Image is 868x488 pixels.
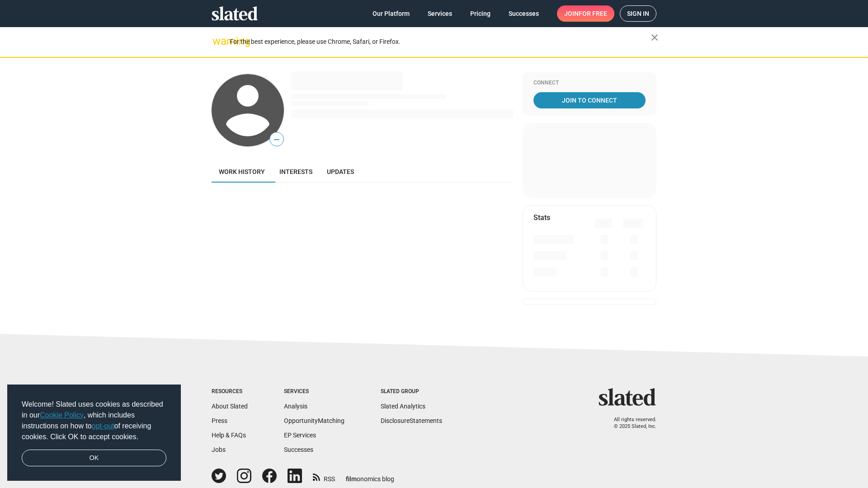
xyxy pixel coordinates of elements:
[564,5,607,22] span: Join
[284,403,307,410] a: Analysis
[270,134,283,145] span: —
[7,385,181,481] div: cookieconsent
[212,417,227,424] a: Press
[365,5,417,22] a: Our Platform
[212,446,226,453] a: Jobs
[212,432,246,439] a: Help & FAQs
[535,92,644,108] span: Join To Connect
[557,5,614,22] a: Joinfor free
[313,469,335,483] a: RSS
[279,168,312,175] span: Interests
[428,5,452,22] span: Services
[649,32,660,43] mat-icon: close
[533,92,646,108] a: Join To Connect
[381,388,442,395] div: Slated Group
[230,36,651,48] div: For the best experience, please use Chrome, Safari, or Firefox.
[381,403,425,410] a: Slated Analytics
[579,5,607,22] span: for free
[272,161,320,183] a: Interests
[22,399,166,442] span: Welcome! Slated uses cookies as described in our , which includes instructions on how to of recei...
[92,422,114,430] a: opt-out
[346,468,394,483] a: filmonomics blog
[509,5,539,22] span: Successes
[420,5,459,22] a: Services
[284,417,344,424] a: OpportunityMatching
[327,168,354,175] span: Updates
[470,5,491,22] span: Pricing
[212,388,248,395] div: Resources
[284,432,316,439] a: EP Services
[620,5,656,22] a: Sign in
[604,417,656,430] p: All rights reserved. © 2025 Slated, Inc.
[219,168,265,175] span: Work history
[212,403,248,410] a: About Slated
[533,80,646,87] div: Connect
[320,161,361,183] a: Updates
[501,5,546,22] a: Successes
[284,388,344,395] div: Services
[284,446,313,453] a: Successes
[22,450,166,467] a: dismiss cookie message
[627,6,649,21] span: Sign in
[346,475,357,483] span: film
[463,5,498,22] a: Pricing
[212,36,223,47] mat-icon: warning
[533,213,550,222] mat-card-title: Stats
[381,417,442,424] a: DisclosureStatements
[373,5,410,22] span: Our Platform
[212,161,272,183] a: Work history
[40,411,84,419] a: Cookie Policy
